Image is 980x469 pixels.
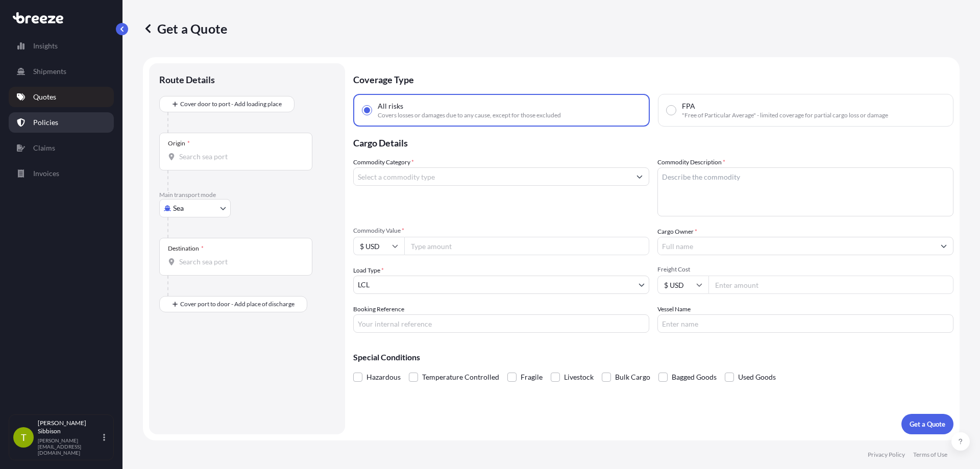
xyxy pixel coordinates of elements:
[354,167,630,186] input: Select a commodity type
[33,168,59,179] p: Invoices
[422,369,499,385] span: Temperature Controlled
[168,139,190,147] div: Origin
[672,369,717,385] span: Bagged Goods
[378,101,403,111] span: All risks
[657,314,953,333] input: Enter name
[179,152,300,162] input: Origin
[33,41,58,51] p: Insights
[9,138,114,158] a: Claims
[353,265,384,276] span: Load Type
[362,106,372,115] input: All risksCovers losses or damages due to any cause, except for those excluded
[353,227,649,235] span: Commodity Value
[657,304,691,314] label: Vessel Name
[564,369,594,385] span: Livestock
[180,299,295,309] span: Cover port to door - Add place of discharge
[180,99,282,109] span: Cover door to port - Add loading place
[657,265,953,274] span: Freight Cost
[9,87,114,107] a: Quotes
[21,432,27,442] span: T
[353,314,649,333] input: Your internal reference
[353,157,414,167] label: Commodity Category
[33,66,66,77] p: Shipments
[38,419,101,435] p: [PERSON_NAME] Sibbison
[159,73,215,86] p: Route Details
[353,276,649,294] button: LCL
[901,414,953,434] button: Get a Quote
[682,101,695,111] span: FPA
[868,451,905,459] a: Privacy Policy
[708,276,953,294] input: Enter amount
[9,36,114,56] a: Insights
[33,117,58,128] p: Policies
[9,163,114,184] a: Invoices
[404,237,649,255] input: Type amount
[521,369,543,385] span: Fragile
[143,20,227,37] p: Get a Quote
[353,353,953,361] p: Special Conditions
[935,237,953,255] button: Show suggestions
[910,419,945,429] p: Get a Quote
[353,63,953,94] p: Coverage Type
[159,199,231,217] button: Select transport
[159,191,335,199] p: Main transport mode
[159,296,307,312] button: Cover port to door - Add place of discharge
[657,157,725,167] label: Commodity Description
[353,304,404,314] label: Booking Reference
[366,369,401,385] span: Hazardous
[33,92,56,102] p: Quotes
[658,237,935,255] input: Full name
[9,112,114,133] a: Policies
[353,127,953,157] p: Cargo Details
[615,369,650,385] span: Bulk Cargo
[9,61,114,82] a: Shipments
[159,96,295,112] button: Cover door to port - Add loading place
[38,437,101,456] p: [PERSON_NAME][EMAIL_ADDRESS][DOMAIN_NAME]
[33,143,55,153] p: Claims
[179,257,300,267] input: Destination
[738,369,776,385] span: Used Goods
[630,167,649,186] button: Show suggestions
[682,111,888,119] span: "Free of Particular Average" - limited coverage for partial cargo loss or damage
[173,203,184,213] span: Sea
[913,451,947,459] a: Terms of Use
[168,244,204,253] div: Destination
[657,227,697,237] label: Cargo Owner
[378,111,561,119] span: Covers losses or damages due to any cause, except for those excluded
[667,106,676,115] input: FPA"Free of Particular Average" - limited coverage for partial cargo loss or damage
[358,280,370,290] span: LCL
